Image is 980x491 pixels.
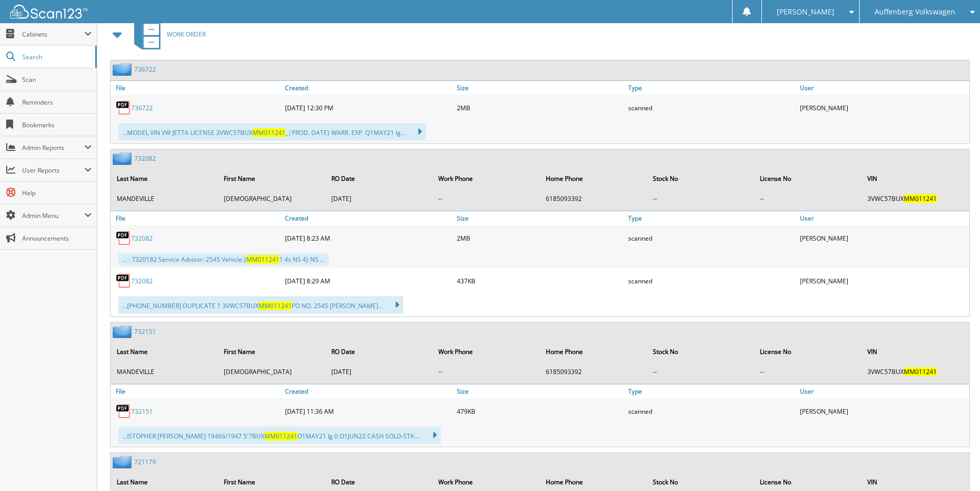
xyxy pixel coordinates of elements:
a: Created [282,81,454,95]
th: Home Phone [541,168,647,189]
span: Help [22,189,92,197]
td: [DEMOGRAPHIC_DATA] [219,190,325,207]
div: [PERSON_NAME] [797,401,969,421]
span: MM011241 [253,128,286,137]
span: Admin Menu [22,211,84,220]
div: [DATE] 8:29 AM [282,270,454,291]
span: MM011241 [904,194,937,203]
div: ...ISTOPHER [PERSON_NAME] 19466/1947 5'7BUX O1MAY21 Ig 0 O1JUN22 CASH SOLD-STK:... [118,427,441,444]
span: Bookmarks [22,121,92,129]
div: [PERSON_NAME] [797,228,969,248]
span: Scan [22,75,92,84]
td: 6185093392 [541,363,647,380]
span: Admin Reports [22,143,84,152]
th: Home Phone [541,341,647,362]
a: 732151 [134,327,156,336]
a: Type [626,211,797,225]
td: -- [755,363,861,380]
td: -- [433,363,539,380]
td: [DEMOGRAPHIC_DATA] [219,363,325,380]
div: 479KB [454,401,626,421]
div: ...[PHONE_NUMBER] DUPLICATE 1 3VWC57BUX PO NO. 2545 [PERSON_NAME]... [118,296,403,314]
th: VIN [862,341,968,362]
td: 6185093392 [541,190,647,207]
a: 732082 [131,277,153,285]
div: [DATE] 8:23 AM [282,228,454,248]
img: folder2.png [113,63,134,76]
img: PDF.png [116,100,131,115]
div: ... : 7320182 Service Advisor: 2545 Vehicle:} 1 4s NS 4} NS ... [118,253,329,265]
img: PDF.png [116,273,131,289]
th: Work Phone [433,168,539,189]
th: VIN [862,168,968,189]
a: 736722 [131,104,153,112]
a: 721179 [134,458,156,466]
img: folder2.png [113,152,134,165]
span: Reminders [22,98,92,107]
th: License No [755,341,861,362]
a: Created [282,384,454,398]
a: Type [626,81,797,95]
div: 2MB [454,228,626,248]
a: Size [454,81,626,95]
a: 732151 [131,407,153,416]
div: [DATE] 11:36 AM [282,401,454,421]
a: File [111,211,282,225]
td: [DATE] [326,190,432,207]
td: MANDEVILLE [112,190,218,207]
div: 2MB [454,97,626,118]
span: MM011241 [904,367,937,376]
a: 732082 [134,154,156,163]
a: Size [454,384,626,398]
th: Stock No [648,341,754,362]
a: 732082 [131,234,153,243]
a: File [111,81,282,95]
span: [PERSON_NAME] [777,9,834,15]
div: scanned [626,401,797,421]
th: RO Date [326,341,432,362]
span: MM011241 [264,432,297,441]
div: ...MODEL VIN VW JETTA LICENSE 3VWC57BUX _|PROD. DATE} WARR. EXP. Q1MAY21 Ig... [118,123,426,141]
td: 3VWC57BUX [862,190,968,207]
div: [PERSON_NAME] [797,270,969,291]
div: scanned [626,97,797,118]
span: WORK ORDER [167,30,206,39]
a: User [797,81,969,95]
th: RO Date [326,168,432,189]
div: 437KB [454,270,626,291]
div: scanned [626,228,797,248]
a: WORK ORDER [128,14,206,55]
th: Stock No [648,168,754,189]
a: User [797,211,969,225]
th: First Name [219,341,325,362]
img: folder2.png [113,455,134,468]
a: Size [454,211,626,225]
span: MM011241 [246,255,279,264]
span: User Reports [22,166,84,175]
td: -- [648,190,754,207]
span: Announcements [22,234,92,243]
span: Search [22,53,90,61]
th: License No [755,168,861,189]
span: Auffenberg Volkswagen [875,9,955,15]
iframe: Chat Widget [929,442,980,491]
td: MANDEVILLE [112,363,218,380]
img: folder2.png [113,325,134,338]
span: MM011241 [259,301,292,310]
th: Work Phone [433,341,539,362]
td: 3VWC57BUX [862,363,968,380]
td: -- [433,190,539,207]
a: User [797,384,969,398]
div: scanned [626,270,797,291]
td: -- [648,363,754,380]
div: [PERSON_NAME] [797,97,969,118]
img: PDF.png [116,403,131,419]
a: File [111,384,282,398]
a: Created [282,211,454,225]
div: [DATE] 12:30 PM [282,97,454,118]
th: First Name [219,168,325,189]
a: Type [626,384,797,398]
th: Last Name [112,168,218,189]
td: -- [755,190,861,207]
